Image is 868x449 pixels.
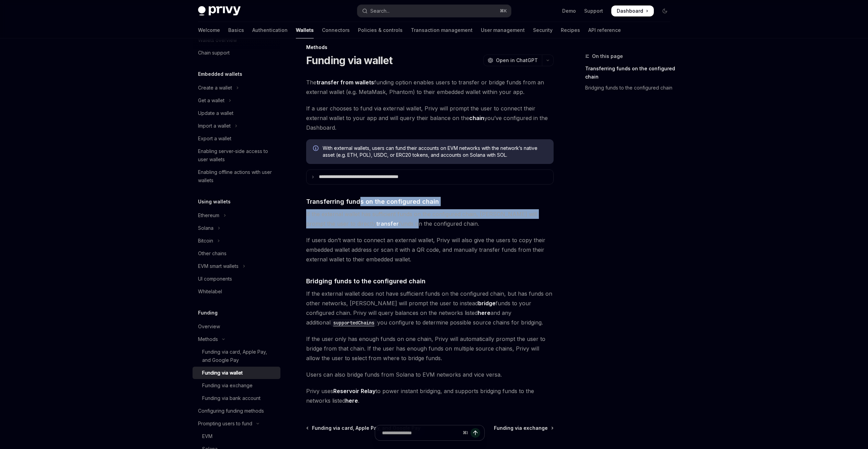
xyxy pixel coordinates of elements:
a: Authentication [252,22,288,38]
a: Configuring funding methods [193,405,280,417]
code: supportedChains [331,319,377,327]
svg: Info [313,145,320,152]
span: ⌘ K [500,8,507,14]
a: Dashboard [611,5,654,16]
span: If a user chooses to fund via external wallet, Privy will prompt the user to connect their extern... [306,104,554,132]
h1: Funding via wallet [306,54,393,67]
div: Funding via card, Apple Pay, and Google Pay [202,348,276,364]
div: Funding via exchange [202,381,253,390]
span: Open in ChatGPT [496,57,538,64]
button: Toggle Methods section [193,333,280,345]
button: Toggle Ethereum section [193,209,280,222]
div: Enabling server-side access to user wallets [198,147,276,164]
div: Export a wallet [198,134,231,143]
button: Open search [357,5,511,17]
div: Update a wallet [198,109,233,117]
span: If users don’t want to connect an external wallet, Privy will also give the users to copy their e... [306,235,554,264]
h5: Embedded wallets [198,70,242,78]
span: Privy uses to power instant bridging, and supports bridging funds to the networks listed . [306,386,554,405]
span: If the user only has enough funds on one chain, Privy will automatically prompt the user to bridg... [306,334,554,363]
div: Funding via bank account [202,394,261,402]
div: Overview [198,322,220,331]
a: Export a wallet [193,132,280,145]
span: Dashboard [617,8,643,14]
span: The funding option enables users to transfer or bridge funds from an external wallet (e.g. MetaMa... [306,78,554,97]
a: Transaction management [411,22,473,38]
img: dark logo [198,6,241,16]
a: Bridging funds to the configured chain [585,82,676,93]
div: Import a wallet [198,122,231,130]
a: here [478,309,490,317]
a: Support [584,8,603,14]
button: Toggle Prompting users to fund section [193,417,280,430]
div: Get a wallet [198,96,224,105]
a: Basics [228,22,244,38]
button: Toggle EVM smart wallets section [193,260,280,272]
div: Search... [370,7,390,15]
span: Users can also bridge funds from Solana to EVM networks and vice versa. [306,370,554,379]
span: With external wallets, users can fund their accounts on EVM networks with the network’s native as... [323,145,547,158]
a: here [345,397,358,404]
div: Whitelabel [198,287,222,296]
div: Methods [306,44,554,51]
a: UI components [193,273,280,285]
button: Toggle Create a wallet section [193,82,280,94]
a: Connectors [322,22,350,38]
div: Configuring funding methods [198,407,264,415]
a: Other chains [193,247,280,260]
a: Chain support [193,47,280,59]
button: Toggle Bitcoin section [193,235,280,247]
a: Transferring funds on the configured chain [585,63,676,82]
button: Toggle Import a wallet section [193,120,280,132]
span: If the external wallet has sufficient funds on the configured chain, [PERSON_NAME] will prompt th... [306,209,554,228]
a: Reservoir Relay [333,388,375,395]
div: UI components [198,275,232,283]
a: User management [481,22,525,38]
a: Recipes [561,22,580,38]
a: Overview [193,320,280,333]
a: EVM [193,430,280,442]
button: Toggle Get a wallet section [193,94,280,107]
a: Funding via card, Apple Pay, and Google Pay [193,346,280,366]
h5: Funding [198,309,218,317]
a: API reference [588,22,621,38]
a: Welcome [198,22,220,38]
a: Funding via wallet [193,367,280,379]
div: Other chains [198,249,227,258]
span: Bridging funds to the configured chain [306,276,426,286]
a: Funding via bank account [193,392,280,404]
a: Funding via exchange [193,379,280,392]
a: Update a wallet [193,107,280,119]
div: Solana [198,224,213,232]
div: EVM smart wallets [198,262,239,270]
button: Send message [471,428,480,438]
span: If the external wallet does not have sufficient funds on the configured chain, but has funds on o... [306,289,554,327]
a: Enabling server-side access to user wallets [193,145,280,166]
a: Enabling offline actions with user wallets [193,166,280,187]
div: Bitcoin [198,237,213,245]
div: EVM [202,432,212,440]
div: Prompting users to fund [198,420,252,428]
a: Policies & controls [358,22,403,38]
h5: Using wallets [198,198,231,206]
strong: transfer [376,220,399,227]
a: Demo [562,8,576,14]
span: Transferring funds on the configured chain [306,197,439,206]
a: supportedChains [331,319,377,326]
a: Wallets [296,22,314,38]
div: Enabling offline actions with user wallets [198,168,276,185]
button: Toggle dark mode [659,5,670,16]
span: On this page [592,52,623,60]
a: Security [533,22,553,38]
div: Create a wallet [198,84,232,92]
div: Ethereum [198,211,219,220]
a: chain [469,115,484,122]
input: Ask a question... [382,425,460,440]
a: Whitelabel [193,285,280,298]
strong: transfer from wallets [316,79,374,86]
div: Funding via wallet [202,369,243,377]
div: Methods [198,335,218,343]
div: Chain support [198,49,230,57]
strong: bridge [478,300,496,307]
button: Toggle Solana section [193,222,280,234]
